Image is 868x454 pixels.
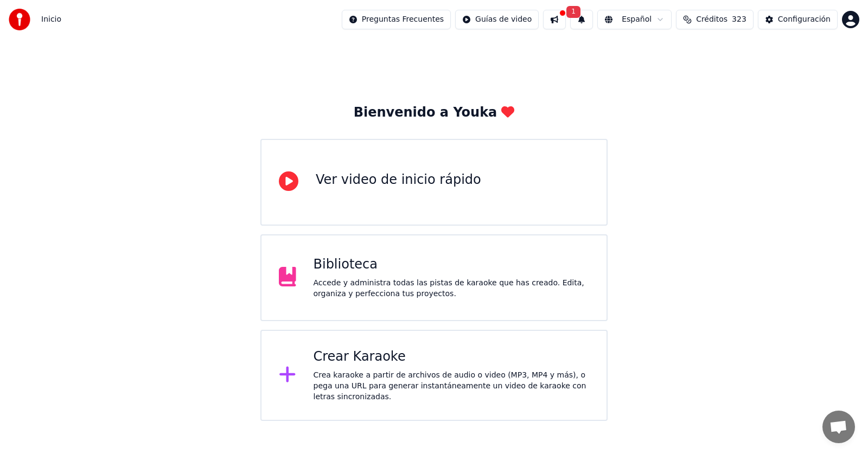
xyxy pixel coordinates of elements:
span: Créditos [696,14,727,25]
button: Guías de video [455,10,539,29]
button: Créditos323 [676,10,754,29]
div: Ver video de inicio rápido [316,171,481,189]
nav: breadcrumb [41,14,61,25]
div: Crea karaoke a partir de archivos de audio o video (MP3, MP4 y más), o pega una URL para generar ... [314,370,590,402]
img: youka [9,9,30,30]
span: 1 [566,6,580,18]
div: Bienvenido a Youka [354,104,515,122]
span: 323 [732,14,746,25]
div: Biblioteca [314,256,590,273]
div: Accede y administra todas las pistas de karaoke que has creado. Edita, organiza y perfecciona tus... [314,278,590,299]
a: Chat abierto [822,411,855,443]
button: Preguntas Frecuentes [342,10,451,29]
button: 1 [570,10,593,29]
button: Configuración [758,10,838,29]
span: Inicio [41,14,61,25]
div: Configuración [778,14,831,25]
div: Crear Karaoke [314,348,590,366]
